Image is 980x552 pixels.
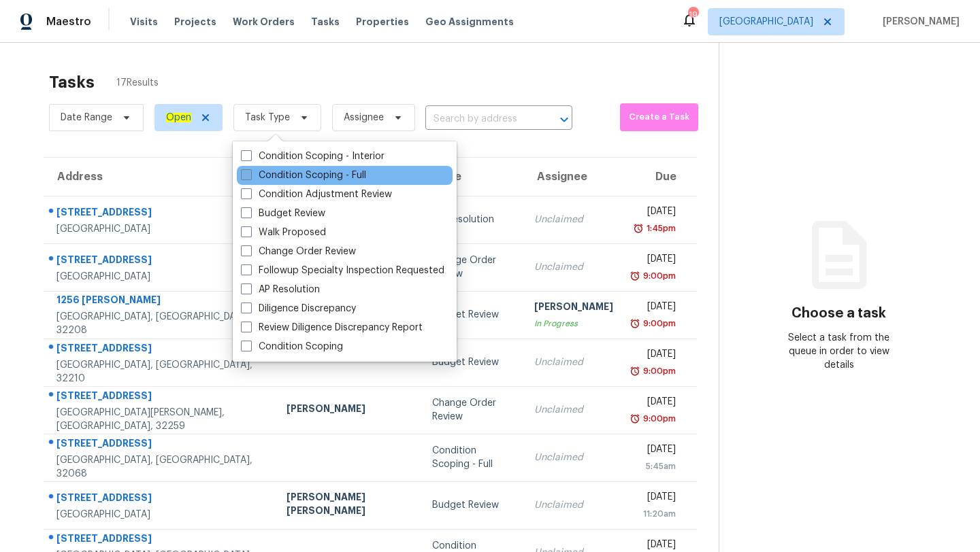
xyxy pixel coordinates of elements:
[640,269,676,283] div: 9:00pm
[432,396,512,424] div: Change Order Review
[56,508,265,521] div: [GEOGRAPHIC_DATA]
[635,205,676,222] div: [DATE]
[46,15,91,29] span: Maestro
[630,412,640,426] img: Overdue Alarm Icon
[241,321,423,334] label: Review Diligence Discrepancy Report
[56,293,265,310] div: 1256 [PERSON_NAME]
[688,8,698,22] div: 19
[44,158,276,196] th: Address
[432,213,512,226] div: Ap Resolution
[523,158,624,196] th: Assignee
[241,340,343,353] label: Condition Scoping
[56,436,265,453] div: [STREET_ADDRESS]
[425,109,534,130] input: Search by address
[287,402,410,419] div: [PERSON_NAME]
[624,158,698,196] th: Due
[116,76,159,90] span: 17 Results
[534,317,613,330] div: In Progress
[287,490,410,521] div: [PERSON_NAME] [PERSON_NAME]
[633,222,644,235] img: Overdue Alarm Icon
[620,103,698,131] button: Create a Task
[56,358,265,385] div: [GEOGRAPHIC_DATA], [GEOGRAPHIC_DATA], 32210
[241,169,366,182] label: Condition Scoping - Full
[432,444,512,471] div: Condition Scoping - Full
[534,403,613,417] div: Unclaimed
[534,356,613,369] div: Unclaimed
[241,207,325,220] label: Budget Review
[635,252,676,269] div: [DATE]
[241,283,320,296] label: AP Resolution
[49,75,95,89] h2: Tasks
[241,188,392,201] label: Condition Adjustment Review
[61,111,112,124] span: Date Range
[635,300,676,317] div: [DATE]
[630,269,640,283] img: Overdue Alarm Icon
[791,307,886,320] h3: Choose a task
[635,460,676,473] div: 5:45am
[719,15,813,29] span: [GEOGRAPHIC_DATA]
[627,109,691,125] span: Create a Task
[534,300,613,317] div: [PERSON_NAME]
[56,270,265,283] div: [GEOGRAPHIC_DATA]
[130,15,158,29] span: Visits
[635,443,676,460] div: [DATE]
[421,158,523,196] th: Type
[56,253,265,270] div: [STREET_ADDRESS]
[56,341,265,358] div: [STREET_ADDRESS]
[166,113,191,122] ah_el_jm_1744035306855: Open
[630,317,640,330] img: Overdue Alarm Icon
[635,395,676,412] div: [DATE]
[635,347,676,364] div: [DATE]
[635,490,676,507] div: [DATE]
[877,15,960,29] span: [PERSON_NAME]
[635,507,676,521] div: 11:20am
[241,226,326,239] label: Walk Proposed
[241,302,356,315] label: Diligence Discrepancy
[640,412,676,426] div: 9:00pm
[356,15,409,29] span: Properties
[241,245,356,258] label: Change Order Review
[311,17,340,27] span: Tasks
[56,453,265,481] div: [GEOGRAPHIC_DATA], [GEOGRAPHIC_DATA], 32068
[432,356,512,369] div: Budget Review
[344,111,384,124] span: Assignee
[534,451,613,464] div: Unclaimed
[644,222,676,235] div: 1:45pm
[640,364,676,378] div: 9:00pm
[432,254,512,281] div: Change Order Review
[174,15,216,29] span: Projects
[56,310,265,337] div: [GEOGRAPHIC_DATA], [GEOGRAPHIC_DATA], 32208
[241,150,385,163] label: Condition Scoping - Interior
[534,260,613,274] div: Unclaimed
[779,331,898,372] div: Select a task from the queue in order to view details
[56,406,265,433] div: [GEOGRAPHIC_DATA][PERSON_NAME], [GEOGRAPHIC_DATA], 32259
[56,205,265,222] div: [STREET_ADDRESS]
[534,498,613,512] div: Unclaimed
[56,532,265,549] div: [STREET_ADDRESS]
[534,213,613,226] div: Unclaimed
[555,110,574,129] button: Open
[245,111,290,124] span: Task Type
[241,264,444,277] label: Followup Specialty Inspection Requested
[56,491,265,508] div: [STREET_ADDRESS]
[233,15,295,29] span: Work Orders
[425,15,514,29] span: Geo Assignments
[432,308,512,322] div: Budget Review
[432,498,512,512] div: Budget Review
[630,364,640,378] img: Overdue Alarm Icon
[56,389,265,406] div: [STREET_ADDRESS]
[56,222,265,236] div: [GEOGRAPHIC_DATA]
[640,317,676,330] div: 9:00pm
